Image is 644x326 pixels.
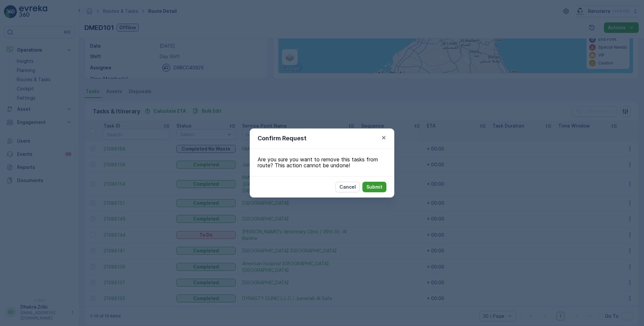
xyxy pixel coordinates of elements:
[339,184,356,190] p: Cancel
[335,182,360,192] button: Cancel
[362,182,386,192] button: Submit
[258,134,307,143] p: Confirm Request
[366,184,382,190] p: Submit
[250,149,394,176] div: Are you sure you want to remove this tasks from route? This action cannot be undone!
